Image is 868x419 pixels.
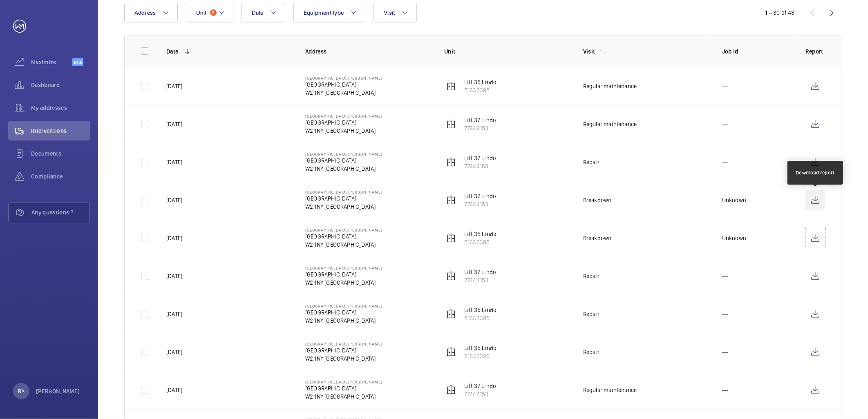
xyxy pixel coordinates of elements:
p: W2 1NY [GEOGRAPHIC_DATA] [305,165,383,173]
span: Maximize [31,58,72,66]
p: --- [722,82,729,90]
p: [DATE] [166,386,182,394]
p: W2 1NY [GEOGRAPHIC_DATA] [305,127,383,135]
div: Repair [583,272,600,280]
p: [GEOGRAPHIC_DATA][PERSON_NAME] [305,76,383,80]
p: [DATE] [166,120,182,128]
p: W2 1NY [GEOGRAPHIC_DATA] [305,354,383,363]
p: Lift 37 Lindo [464,268,496,276]
p: 77444153 [464,390,496,398]
p: Date [166,47,178,56]
p: W2 1NY [GEOGRAPHIC_DATA] [305,89,383,97]
img: elevator.svg [446,309,456,319]
p: 77444153 [464,276,496,284]
p: [DATE] [166,234,182,242]
p: [GEOGRAPHIC_DATA] [305,156,383,165]
p: 77444153 [464,124,496,132]
p: 51633395 [464,238,497,246]
p: [GEOGRAPHIC_DATA] [305,232,383,241]
p: --- [722,158,729,166]
span: My addresses [31,104,90,112]
p: [GEOGRAPHIC_DATA] [305,308,383,316]
p: --- [722,348,729,356]
p: Lift 37 Lindo [464,382,496,390]
p: [DATE] [166,196,182,204]
div: Regular maintenance [583,82,637,90]
p: [DATE] [166,348,182,356]
button: Address [124,3,178,22]
span: Equipment type [304,9,344,16]
p: [DATE] [166,272,182,280]
p: --- [722,272,729,280]
div: Breakdown [583,196,612,204]
span: Compliance [31,172,90,181]
p: 51633395 [464,86,497,94]
span: Unit [196,9,207,16]
p: [DATE] [166,158,182,166]
p: Lift 37 Lindo [464,154,496,162]
p: 51633395 [464,352,497,360]
p: [GEOGRAPHIC_DATA][PERSON_NAME] [305,227,383,232]
span: Visit [384,9,395,16]
p: Lift 35 Lindo [464,230,497,238]
p: [GEOGRAPHIC_DATA] [305,270,383,279]
p: [GEOGRAPHIC_DATA] [305,384,383,392]
button: Equipment type [293,3,366,22]
p: [GEOGRAPHIC_DATA] [305,194,383,203]
button: Unit2 [186,3,233,22]
p: 77444153 [464,162,496,170]
div: Repair [583,310,600,318]
p: [GEOGRAPHIC_DATA] [305,346,383,354]
img: elevator.svg [446,347,456,357]
img: elevator.svg [446,385,456,395]
p: [GEOGRAPHIC_DATA][PERSON_NAME] [305,114,383,118]
p: W2 1NY [GEOGRAPHIC_DATA] [305,203,383,211]
p: Job Id [722,47,792,56]
span: Dashboard [31,81,90,89]
p: [DATE] [166,310,182,318]
p: 51633395 [464,314,497,322]
p: RA [18,387,25,395]
button: Visit [374,3,416,22]
img: elevator.svg [446,81,456,91]
img: elevator.svg [446,233,456,243]
span: Date [252,9,264,16]
button: Date [242,3,285,22]
span: 2 [210,9,217,16]
img: elevator.svg [446,195,456,205]
p: Visit [583,47,595,56]
p: Lift 35 Lindo [464,78,497,86]
p: [GEOGRAPHIC_DATA][PERSON_NAME] [305,379,383,384]
div: 1 – 30 of 48 [765,9,795,17]
p: [GEOGRAPHIC_DATA][PERSON_NAME] [305,152,383,156]
p: [GEOGRAPHIC_DATA][PERSON_NAME] [305,303,383,308]
img: elevator.svg [446,271,456,281]
p: [GEOGRAPHIC_DATA] [305,80,383,89]
span: Documents [31,149,90,158]
img: elevator.svg [446,157,456,167]
p: [GEOGRAPHIC_DATA][PERSON_NAME] [305,189,383,194]
p: Lift 37 Lindo [464,192,496,200]
p: W2 1NY [GEOGRAPHIC_DATA] [305,279,383,287]
p: Unit [444,47,570,56]
p: 77444153 [464,200,496,208]
div: Regular maintenance [583,386,637,394]
div: Repair [583,158,600,166]
p: --- [722,386,729,394]
span: Interventions [31,127,90,135]
p: W2 1NY [GEOGRAPHIC_DATA] [305,316,383,325]
p: Unknown [722,234,746,242]
p: [GEOGRAPHIC_DATA][PERSON_NAME] [305,265,383,270]
p: --- [722,120,729,128]
p: Lift 35 Lindo [464,344,497,352]
p: W2 1NY [GEOGRAPHIC_DATA] [305,241,383,249]
p: Lift 35 Lindo [464,306,497,314]
p: Address [305,47,431,56]
div: Download report [796,169,835,176]
p: --- [722,310,729,318]
span: Any questions ? [31,208,89,216]
p: [PERSON_NAME] [36,387,80,395]
div: Regular maintenance [583,120,637,128]
span: Beta [72,58,83,66]
p: Report [805,47,825,56]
